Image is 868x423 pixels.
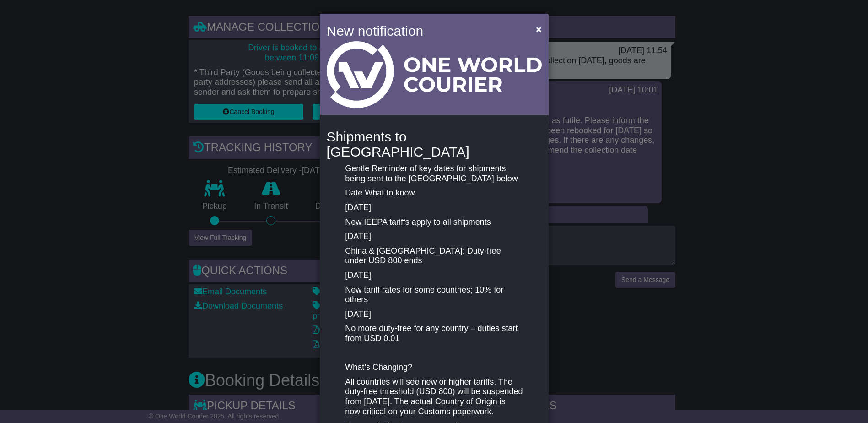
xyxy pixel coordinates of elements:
p: [DATE] [345,232,523,242]
p: Date What to know [345,188,523,198]
p: New tariff rates for some countries; 10% for others [345,285,523,305]
p: New IEEPA tariffs apply to all shipments [345,217,523,228]
button: Close [531,20,546,38]
h4: New notification [327,21,523,41]
span: × [536,24,541,34]
p: All countries will see new or higher tariffs. The duty-free threshold (USD 800) will be suspended... [345,377,523,417]
p: What’s Changing? [345,363,523,373]
p: [DATE] [345,203,523,213]
p: [DATE] [345,271,523,281]
p: China & [GEOGRAPHIC_DATA]: Duty-free under USD 800 ends [345,246,523,266]
h4: Shipments to [GEOGRAPHIC_DATA] [327,129,542,159]
p: [DATE] [345,309,523,320]
p: Gentle Reminder of key dates for shipments being sent to the [GEOGRAPHIC_DATA] below [345,164,523,184]
p: No more duty-free for any country – duties start from USD 0.01 [345,324,523,343]
img: Light [327,41,542,108]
